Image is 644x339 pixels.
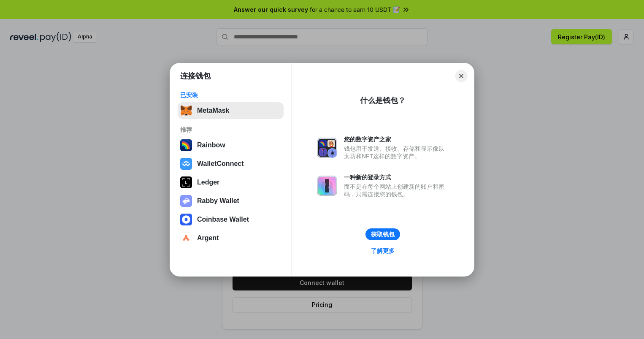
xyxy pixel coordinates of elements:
button: Coinbase Wallet [178,211,284,228]
button: Argent [178,230,284,247]
button: Rainbow [178,137,284,154]
div: 而不是在每个网站上创建新的账户和密码，只需连接您的钱包。 [344,183,449,198]
button: WalletConnect [178,155,284,172]
div: MetaMask [197,107,229,114]
div: Coinbase Wallet [197,216,249,223]
img: svg+xml,%3Csvg%20width%3D%2228%22%20height%3D%2228%22%20viewBox%3D%220%200%2028%2028%22%20fill%3D... [180,232,192,244]
div: Ledger [197,179,219,186]
h1: 连接钱包 [180,71,211,81]
div: 推荐 [180,126,281,133]
img: svg+xml,%3Csvg%20fill%3D%22none%22%20height%3D%2233%22%20viewBox%3D%220%200%2035%2033%22%20width%... [180,105,192,117]
div: 了解更多 [371,247,395,255]
img: svg+xml,%3Csvg%20width%3D%2228%22%20height%3D%2228%22%20viewBox%3D%220%200%2028%2028%22%20fill%3D... [180,214,192,225]
div: Rainbow [197,141,225,149]
div: 获取钱包 [371,231,395,238]
button: Rabby Wallet [178,193,284,209]
img: svg+xml,%3Csvg%20xmlns%3D%22http%3A%2F%2Fwww.w3.org%2F2000%2Fsvg%22%20width%3D%2228%22%20height%3... [180,176,192,188]
div: Rabby Wallet [197,197,239,205]
img: svg+xml,%3Csvg%20width%3D%22120%22%20height%3D%22120%22%20viewBox%3D%220%200%20120%20120%22%20fil... [180,139,192,151]
img: svg+xml,%3Csvg%20xmlns%3D%22http%3A%2F%2Fwww.w3.org%2F2000%2Fsvg%22%20fill%3D%22none%22%20viewBox... [317,176,337,196]
div: 已安装 [180,91,281,99]
img: svg+xml,%3Csvg%20xmlns%3D%22http%3A%2F%2Fwww.w3.org%2F2000%2Fsvg%22%20fill%3D%22none%22%20viewBox... [180,195,192,207]
div: 钱包用于发送、接收、存储和显示像以太坊和NFT这样的数字资产。 [344,145,449,160]
div: WalletConnect [197,160,244,168]
img: svg+xml,%3Csvg%20width%3D%2228%22%20height%3D%2228%22%20viewBox%3D%220%200%2028%2028%22%20fill%3D... [180,158,192,170]
button: Ledger [178,174,284,191]
img: svg+xml,%3Csvg%20xmlns%3D%22http%3A%2F%2Fwww.w3.org%2F2000%2Fsvg%22%20fill%3D%22none%22%20viewBox... [317,138,337,158]
button: 获取钱包 [365,228,400,240]
a: 了解更多 [366,245,400,256]
div: 一种新的登录方式 [344,174,449,181]
div: Argent [197,234,219,242]
button: MetaMask [178,102,284,119]
div: 您的数字资产之家 [344,136,449,143]
button: Close [455,70,467,82]
div: 什么是钱包？ [360,95,406,106]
